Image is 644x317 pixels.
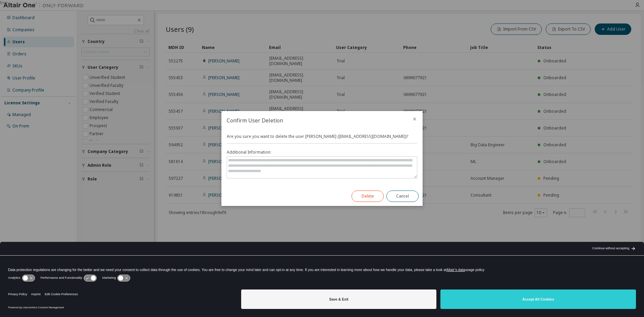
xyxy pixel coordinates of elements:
button: close [412,116,417,122]
div: Are you sure you want to delete the user [PERSON_NAME] ([EMAIL_ADDRESS][DOMAIN_NAME])? [227,134,417,178]
button: Cancel [386,191,419,202]
label: Additional Information: [227,150,417,155]
button: Delete [352,191,384,202]
h2: Confirm User Deletion [221,111,407,130]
